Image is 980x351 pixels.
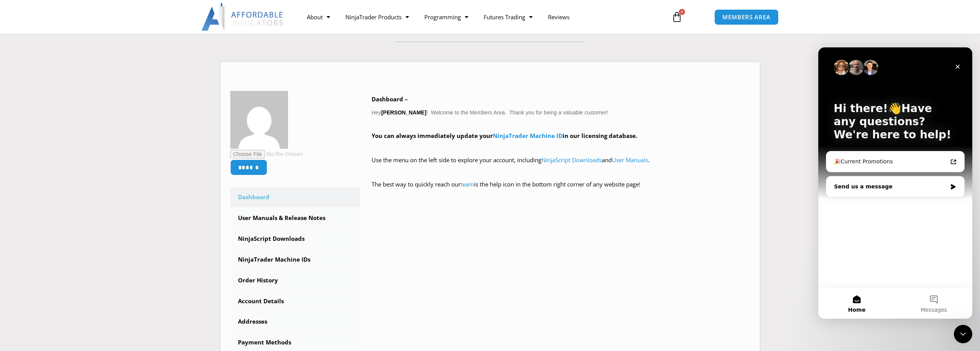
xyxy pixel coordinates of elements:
[541,156,602,164] a: NinjaScript Downloads
[493,132,563,139] a: NinjaTrader Machine ID
[230,291,360,311] a: Account Details
[299,8,338,26] a: About
[299,8,663,26] nav: Menu
[612,156,648,164] a: User Manuals
[372,155,750,176] p: Use the menu on the left side to explore your account, including and .
[230,208,360,228] a: User Manuals & Release Notes
[230,187,360,207] a: Dashboard
[679,9,685,15] span: 0
[714,9,779,25] a: MEMBERS AREA
[372,95,408,103] b: Dashboard –
[338,8,417,26] a: NinjaTrader Products
[230,312,360,332] a: Addresses
[201,3,284,31] img: LogoAI | Affordable Indicators – NinjaTrader
[540,8,577,26] a: Reviews
[417,8,476,26] a: Programming
[381,109,426,116] strong: [PERSON_NAME]
[818,47,972,319] iframe: Intercom live chat
[230,270,360,291] a: Order History
[722,14,771,20] span: MEMBERS AREA
[372,179,750,201] p: The best way to quickly reach our is the help icon in the bottom right corner of any website page!
[230,229,360,249] a: NinjaScript Downloads
[372,94,750,201] div: Hey ! Welcome to the Members Area. Thank you for being a valuable customer!
[954,325,972,343] iframe: Intercom live chat
[372,132,637,139] strong: You can always immediately update your in our licensing database.
[230,250,360,270] a: NinjaTrader Machine IDs
[660,6,694,28] a: 0
[230,91,288,149] img: ffeb85acf0f1daabef51d3c21196f4577e26b398c54dae482d0bbaa8eaaf9d4b
[461,180,474,188] a: team
[476,8,540,26] a: Futures Trading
